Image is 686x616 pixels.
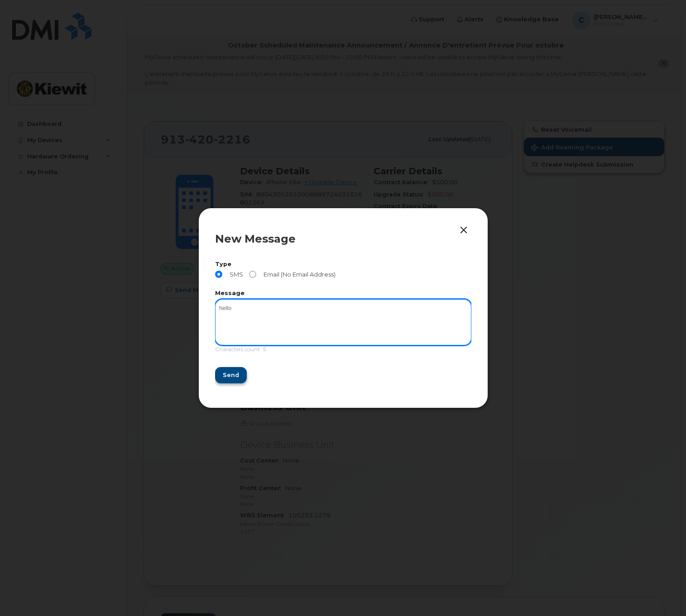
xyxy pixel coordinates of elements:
span: Send [223,371,239,379]
iframe: Messenger Launcher [647,577,679,609]
input: Email (No Email Address) [249,271,256,278]
label: Message [215,291,471,296]
button: Send [215,367,247,383]
span: Email (No Email Address) [260,271,336,278]
div: New Message [215,234,471,244]
div: Characters count: 5 [215,345,471,358]
label: Type [215,262,471,267]
span: SMS [226,271,243,278]
input: SMS [215,271,222,278]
